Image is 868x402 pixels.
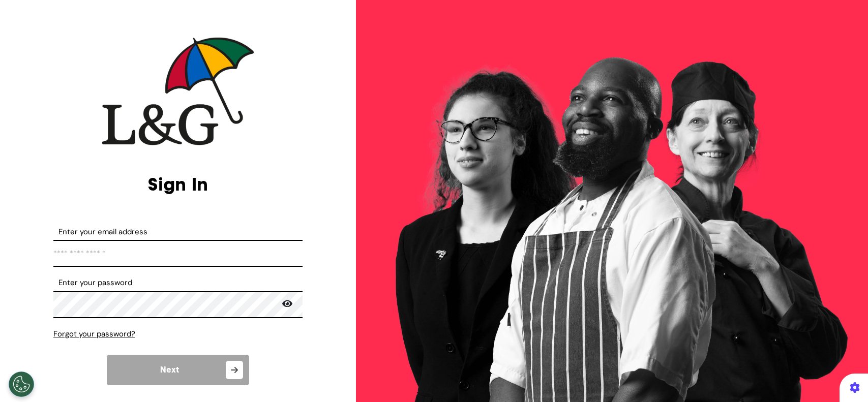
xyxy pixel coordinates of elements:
[107,355,249,385] button: Next
[160,366,179,374] span: Next
[102,37,254,145] img: company logo
[53,173,303,195] h2: Sign In
[53,329,135,339] span: Forgot your password?
[53,277,303,289] label: Enter your password
[9,372,34,397] button: Open Preferences
[53,226,303,238] label: Enter your email address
